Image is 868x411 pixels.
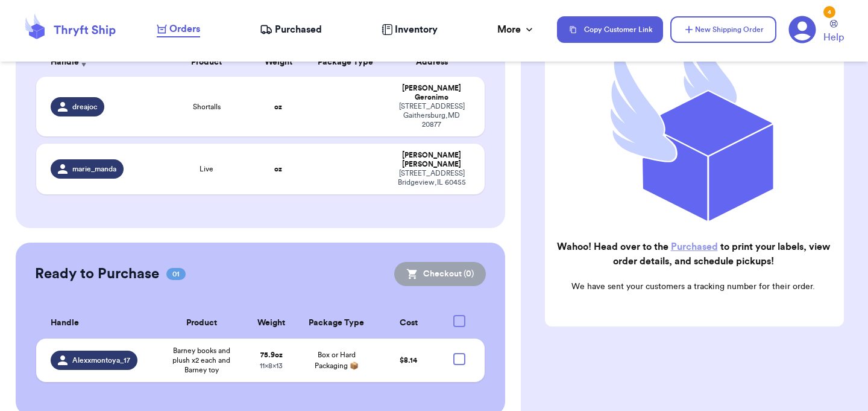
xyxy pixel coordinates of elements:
div: More [497,22,535,37]
span: Help [823,30,844,45]
span: Handle [51,56,79,69]
a: 4 [788,16,816,43]
a: Inventory [382,22,438,37]
p: We have sent your customers a tracking number for their order. [555,281,832,293]
a: Purchased [260,22,322,37]
span: $ 8.14 [400,357,417,364]
span: Orders [169,22,200,36]
span: Box or Hard Packaging 📦 [315,351,359,369]
span: Inventory [395,22,438,37]
div: [PERSON_NAME] [PERSON_NAME] [393,151,470,169]
strong: oz [274,165,282,173]
strong: oz [274,103,282,110]
span: Handle [51,317,79,330]
span: Live [200,164,213,174]
th: Package Type [297,308,376,339]
div: [STREET_ADDRESS] Bridgeview , IL 60455 [393,169,470,187]
span: 01 [166,268,186,280]
th: Cost [376,308,441,339]
div: [STREET_ADDRESS] Gaithersburg , MD 20877 [393,102,470,129]
a: Purchased [671,242,718,252]
button: Sort ascending [79,55,89,69]
span: Alexxmontoya_17 [72,355,130,365]
h2: Wahoo! Head over to the to print your labels, view order details, and schedule pickups! [555,240,832,269]
th: Weight [251,48,305,77]
a: Help [823,20,844,45]
h2: Ready to Purchase [35,264,159,284]
button: Checkout (0) [394,262,486,286]
th: Package Type [305,48,386,77]
span: Purchased [275,22,322,37]
span: 11 x 8 x 13 [260,362,283,369]
span: dreajoc [72,102,97,112]
span: Shortalls [193,102,221,112]
span: Barney books and plush x2 each and Barney toy [165,346,238,375]
span: marie_manda [72,164,116,174]
th: Product [162,48,251,77]
a: Orders [157,22,200,37]
th: Weight [245,308,298,339]
button: New Shipping Order [670,16,776,43]
th: Product [158,308,245,339]
div: 4 [823,6,835,18]
div: [PERSON_NAME] Geronimo [393,84,470,102]
button: Copy Customer Link [557,16,663,43]
th: Address [386,48,485,77]
strong: 75.9 oz [260,351,283,358]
